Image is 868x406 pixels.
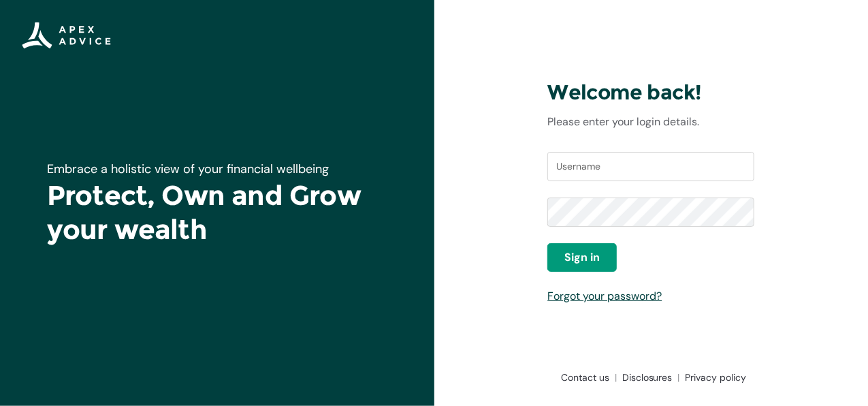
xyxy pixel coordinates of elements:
img: Apex Advice Group [22,22,111,49]
span: Embrace a holistic view of your financial wellbeing [47,161,329,177]
input: Username [547,152,754,182]
a: Forgot your password? [547,289,662,303]
button: Sign in [547,243,617,272]
h3: Welcome back! [547,80,754,106]
a: Contact us [556,371,617,384]
h1: Protect, Own and Grow your wealth [47,178,387,247]
a: Disclosures [617,371,680,384]
span: Sign in [564,249,600,266]
p: Please enter your login details. [547,114,754,130]
a: Privacy policy [680,371,747,384]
